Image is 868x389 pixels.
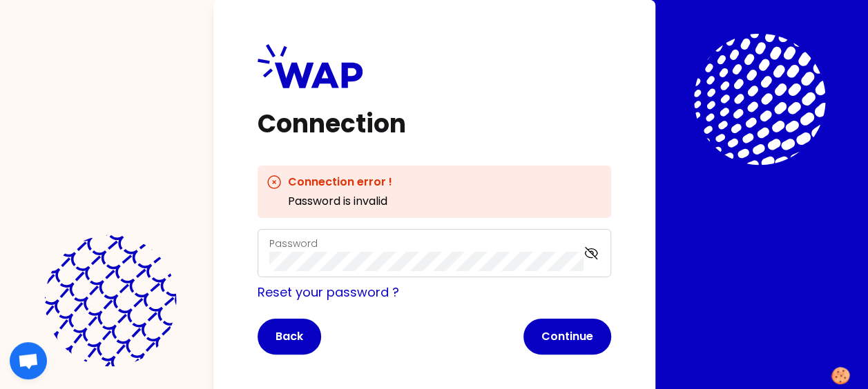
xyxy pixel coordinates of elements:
button: Continue [523,319,611,355]
label: Password [269,237,318,250]
div: Open chat [10,342,47,379]
h1: Connection [258,110,611,138]
a: Reset your password ? [258,283,399,301]
h3: Connection error ! [288,174,392,190]
p: Password is invalid [288,193,392,210]
button: Back [258,319,321,355]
